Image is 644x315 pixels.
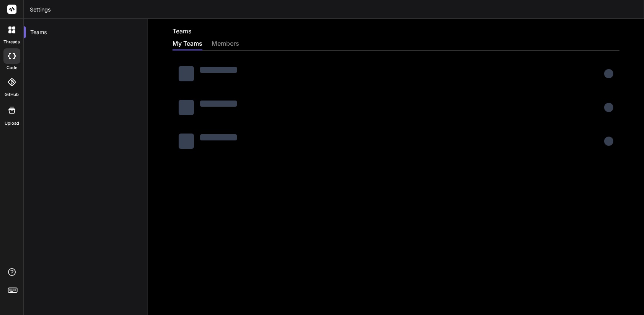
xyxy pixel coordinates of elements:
[24,24,148,41] div: Teams
[5,91,19,98] label: GitHub
[3,39,20,45] label: threads
[172,26,191,36] h2: Teams
[172,39,202,49] div: My Teams
[212,39,239,49] div: members
[5,120,19,127] label: Upload
[7,64,17,71] label: code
